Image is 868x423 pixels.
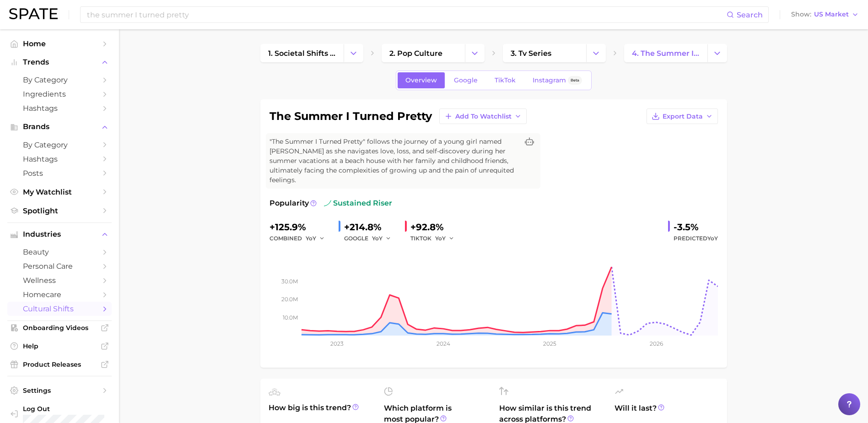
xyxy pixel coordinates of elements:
[23,248,96,256] span: beauty
[7,120,112,134] button: Brands
[7,259,112,273] a: personal care
[439,108,527,124] button: Add to Watchlist
[571,76,579,84] span: Beta
[7,302,112,316] a: cultural shifts
[7,166,112,180] a: Posts
[7,273,112,287] a: wellness
[525,72,590,88] a: InstagramBeta
[23,58,96,66] span: Trends
[344,44,363,62] button: Change Category
[270,137,518,185] span: "The Summer I Turned Pretty" follows the journey of a young girl named [PERSON_NAME] as she navig...
[270,198,309,209] span: Popularity
[268,49,336,58] span: 1. societal shifts & culture
[7,321,112,335] a: Onboarding Videos
[543,340,556,347] tspan: 2025
[647,108,718,124] button: Export Data
[7,204,112,218] a: Spotlight
[23,39,96,48] span: Home
[435,234,446,242] span: YoY
[707,235,718,242] span: YoY
[23,262,96,271] span: personal care
[435,233,455,244] button: YoY
[791,12,811,17] span: Show
[389,49,442,58] span: 2. pop culture
[306,233,325,244] button: YoY
[436,340,450,347] tspan: 2024
[270,233,331,244] div: combined
[7,55,112,69] button: Trends
[324,198,392,209] span: sustained riser
[23,276,96,285] span: wellness
[632,49,700,58] span: 4. the summer i turned pretty
[454,76,478,84] span: Google
[410,220,461,234] div: +92.8%
[7,384,112,397] a: Settings
[23,386,96,395] span: Settings
[306,234,316,242] span: YoY
[86,7,727,22] input: Search here for a brand, industry, or ingredient
[23,104,96,113] span: Hashtags
[398,72,445,88] a: Overview
[814,12,849,17] span: US Market
[23,76,96,84] span: by Category
[455,113,512,120] span: Add to Watchlist
[7,287,112,302] a: homecare
[23,169,96,178] span: Posts
[330,340,344,347] tspan: 2023
[446,72,485,88] a: Google
[23,206,96,215] span: Spotlight
[344,233,398,244] div: GOOGLE
[324,200,331,207] img: sustained riser
[23,141,96,149] span: by Category
[495,76,516,84] span: TikTok
[270,111,432,122] h1: the summer i turned pretty
[344,220,398,234] div: +214.8%
[586,44,606,62] button: Change Category
[7,37,112,51] a: Home
[7,152,112,166] a: Hashtags
[23,290,96,299] span: homecare
[7,185,112,199] a: My Watchlist
[270,220,331,234] div: +125.9%
[7,339,112,353] a: Help
[23,342,96,350] span: Help
[649,340,663,347] tspan: 2026
[7,245,112,259] a: beauty
[23,324,96,332] span: Onboarding Videos
[674,233,718,244] span: Predicted
[789,9,861,21] button: ShowUS Market
[410,233,461,244] div: TIKTOK
[405,76,437,84] span: Overview
[23,155,96,163] span: Hashtags
[511,49,551,58] span: 3. tv series
[737,11,763,19] span: Search
[260,44,344,62] a: 1. societal shifts & culture
[372,234,383,242] span: YoY
[624,44,707,62] a: 4. the summer i turned pretty
[487,72,523,88] a: TikTok
[533,76,566,84] span: Instagram
[23,90,96,98] span: Ingredients
[9,8,58,19] img: SPATE
[372,233,392,244] button: YoY
[7,101,112,115] a: Hashtags
[7,138,112,152] a: by Category
[7,358,112,371] a: Product Releases
[23,188,96,196] span: My Watchlist
[7,228,112,241] button: Industries
[23,230,96,239] span: Industries
[465,44,485,62] button: Change Category
[7,87,112,101] a: Ingredients
[674,220,718,234] div: -3.5%
[23,304,96,313] span: cultural shifts
[7,73,112,87] a: by Category
[663,113,703,120] span: Export Data
[503,44,586,62] a: 3. tv series
[382,44,465,62] a: 2. pop culture
[707,44,727,62] button: Change Category
[23,360,96,369] span: Product Releases
[23,123,96,131] span: Brands
[23,405,120,413] span: Log Out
